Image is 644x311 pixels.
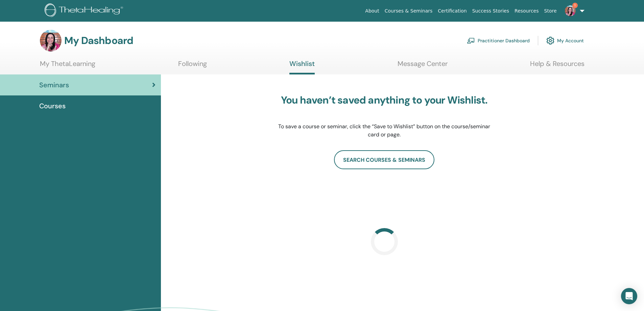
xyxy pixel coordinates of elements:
img: logo.png [45,3,125,19]
span: 1 [572,3,578,8]
img: default.jpg [565,5,576,16]
a: Success Stories [470,5,512,17]
a: Practitioner Dashboard [467,33,530,48]
a: Wishlist [289,60,315,74]
img: cog.svg [546,35,554,46]
a: My ThetaLearning [40,60,95,73]
img: chalkboard-teacher.svg [467,38,475,44]
a: My Account [546,33,584,48]
h3: My Dashboard [64,35,133,47]
a: search courses & seminars [334,150,434,169]
p: To save a course or seminar, click the “Save to Wishlist” button on the course/seminar card or page. [278,123,491,139]
a: Certification [435,5,469,17]
div: Open Intercom Messenger [621,288,637,304]
span: Courses [39,101,66,111]
a: Help & Resources [530,60,585,73]
a: About [362,5,382,17]
a: Message Center [398,60,448,73]
a: Store [542,5,559,17]
a: Resources [512,5,542,17]
img: default.jpg [40,30,62,51]
h3: You haven’t saved anything to your Wishlist. [278,94,491,106]
span: Seminars [39,80,69,90]
a: Following [178,60,207,73]
a: Courses & Seminars [382,5,435,17]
